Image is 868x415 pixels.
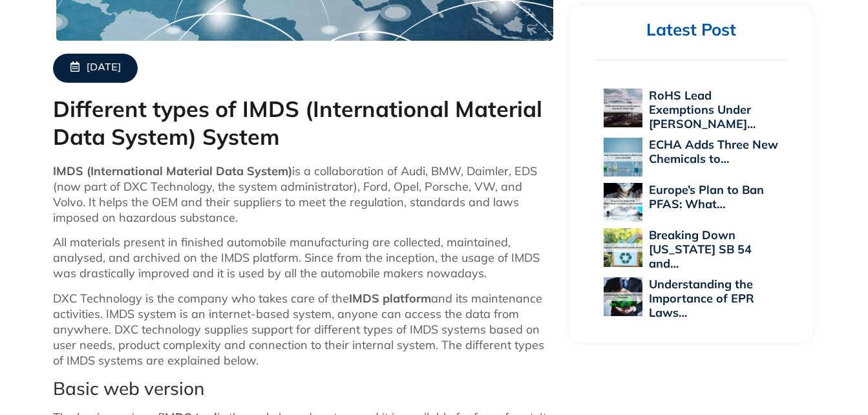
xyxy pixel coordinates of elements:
[53,291,557,368] p: DXC Technology is the company who takes care of the and its maintenance activities. IMDS system i...
[53,235,557,281] p: All materials present in finished automobile manufacturing are collected, maintained, analysed, a...
[649,228,752,271] a: Breaking Down [US_STATE] SB 54 and…
[604,89,642,127] img: RoHS Lead Exemptions Under Annex III A Guide for 2025 to 2027
[53,96,557,151] h1: Different types of IMDS (International Material Data System) System
[349,291,431,306] strong: IMDS platform
[649,88,756,131] a: RoHS Lead Exemptions Under [PERSON_NAME]…
[604,138,642,176] img: ECHA Adds Three New Chemicals to REACH Candidate List in June 2025
[604,228,642,267] img: Breaking Down California SB 54 and the EPR Mandate
[649,182,764,211] a: Europe’s Plan to Ban PFAS: What…
[53,164,557,226] p: is a collaboration of Audi, BMW, Daimler, EDS (now part of DXC Technology, the system administrat...
[604,277,642,316] img: Understanding the Importance of EPR Laws for Businesses
[649,137,778,166] a: ECHA Adds Three New Chemicals to…
[594,19,788,41] h2: Latest Post
[87,61,121,75] span: [DATE]
[53,54,138,83] a: [DATE]
[649,277,754,320] a: Understanding the Importance of EPR Laws…
[604,183,642,222] img: Europe’s Plan to Ban PFAS: What It Means for Industry and Consumers
[53,164,292,178] strong: IMDS (International Material Data System)
[53,378,557,399] h3: Basic web version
